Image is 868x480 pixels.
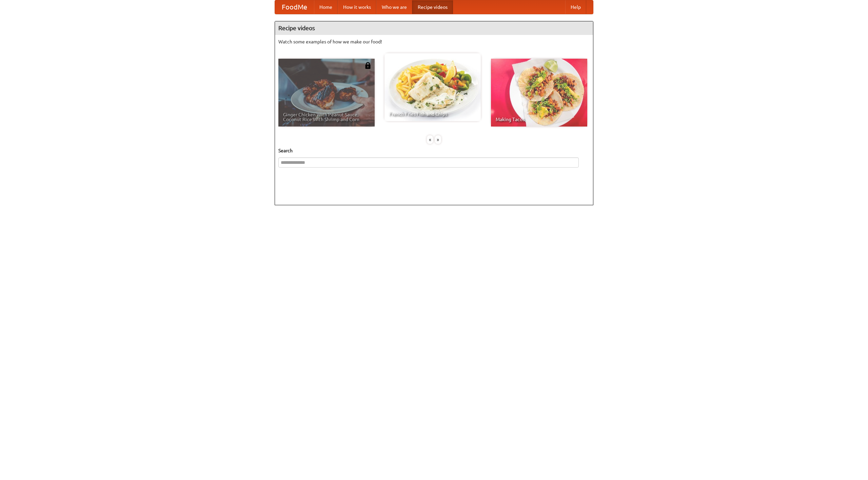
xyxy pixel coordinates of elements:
img: 483408.png [364,62,371,69]
a: Recipe videos [412,0,453,14]
a: Who we are [376,0,412,14]
h5: Search [278,147,590,154]
h4: Recipe videos [275,21,593,35]
a: Home [314,0,338,14]
a: Making Tacos [491,59,587,127]
p: Watch some examples of how we make our food! [278,38,590,45]
div: « [427,135,433,144]
span: Making Tacos [496,117,583,122]
a: FoodMe [275,0,314,14]
a: How it works [338,0,376,14]
div: » [435,135,441,144]
a: Help [565,0,586,14]
span: French Fries Fish and Chips [389,112,476,116]
a: French Fries Fish and Chips [384,53,481,121]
